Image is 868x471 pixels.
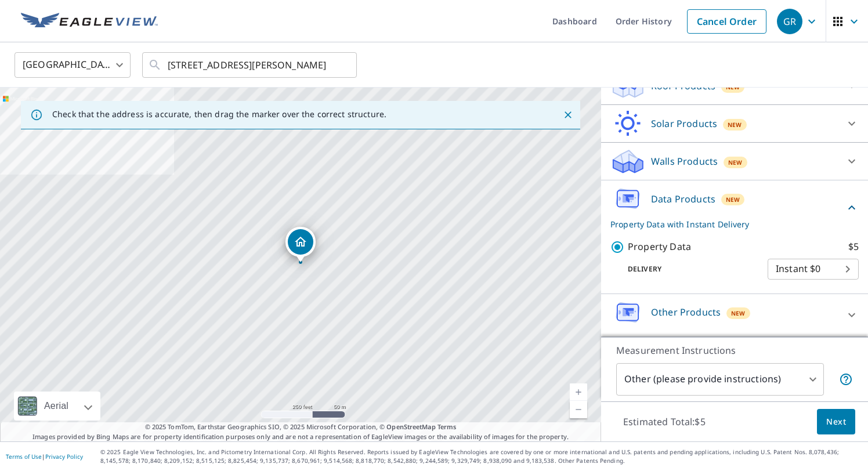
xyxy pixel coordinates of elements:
[6,452,42,461] a: Terms of Use
[45,452,83,461] a: Privacy Policy
[21,13,158,30] img: EV Logo
[610,299,859,332] div: Other ProductsNew
[616,343,853,357] p: Measurement Instructions
[687,9,766,34] a: Cancel Order
[614,409,715,434] p: Estimated Total: $5
[610,264,768,274] p: Delivery
[616,363,824,396] div: Other (please provide instructions)
[839,372,853,386] span: Please provide instructions on the next page for which structures you would like measured. You wi...
[145,422,457,432] span: © 2025 TomTom, Earthstar Geographics SIO, © 2025 Microsoft Corporation, ©
[768,253,859,285] div: Instant $0
[651,305,721,319] p: Other Products
[41,392,72,421] div: Aerial
[826,415,846,429] span: Next
[731,309,746,318] span: New
[817,409,855,435] button: Next
[628,240,691,254] p: Property Data
[728,120,742,129] span: New
[728,158,743,167] span: New
[560,107,576,122] button: Close
[437,422,457,431] a: Terms
[570,383,587,401] a: Current Level 17, Zoom In
[610,218,845,230] p: Property Data with Instant Delivery
[651,117,717,131] p: Solar Products
[14,392,100,421] div: Aerial
[610,110,859,137] div: Solar ProductsNew
[15,49,131,81] div: [GEOGRAPHIC_DATA]
[285,227,316,263] div: Dropped pin, building 1, Residential property, 263 Avery St Ashland, OR 97520
[610,185,859,230] div: Data ProductsNewProperty Data with Instant Delivery
[610,147,859,175] div: Walls ProductsNew
[726,195,740,204] span: New
[651,154,718,168] p: Walls Products
[52,109,386,119] p: Check that the address is accurate, then drag the marker over the correct structure.
[100,448,862,465] p: © 2025 Eagle View Technologies, Inc. and Pictometry International Corp. All Rights Reserved. Repo...
[651,192,715,206] p: Data Products
[777,9,802,34] div: GR
[386,422,435,431] a: OpenStreetMap
[6,453,83,460] p: |
[570,401,587,418] a: Current Level 17, Zoom Out
[168,49,333,81] input: Search by address or latitude-longitude
[848,240,859,254] p: $5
